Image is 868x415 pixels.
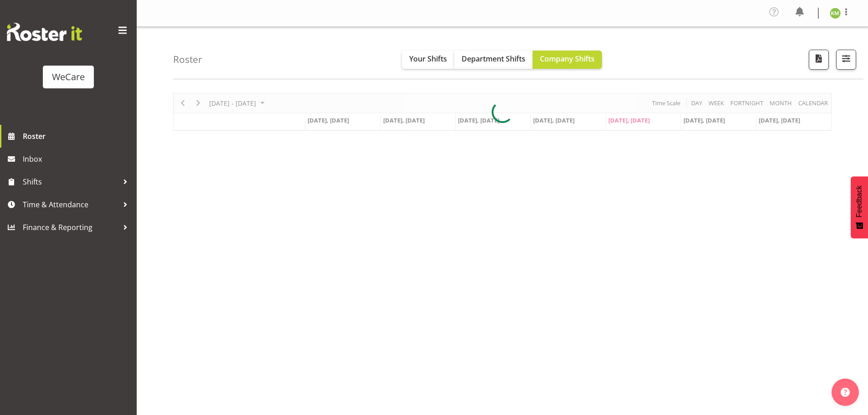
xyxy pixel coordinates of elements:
button: Company Shifts [533,51,602,69]
span: Company Shifts [540,54,595,64]
span: Roster [23,129,132,143]
button: Department Shifts [454,51,533,69]
span: Finance & Reporting [23,220,118,234]
span: Shifts [23,175,118,189]
span: Your Shifts [409,54,447,64]
button: Download a PDF of the roster according to the set date range. [809,50,829,70]
span: Time & Attendance [23,198,118,211]
div: WeCare [52,70,85,84]
span: Feedback [855,185,863,217]
button: Your Shifts [402,51,454,69]
img: help-xxl-2.png [841,388,850,397]
button: Filter Shifts [836,50,856,70]
span: Inbox [23,152,132,166]
img: kishendri-moodley11636.jpg [830,8,841,19]
button: Feedback - Show survey [851,176,868,238]
img: Rosterit website logo [7,23,82,41]
h4: Roster [173,54,202,65]
span: Department Shifts [462,54,525,64]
